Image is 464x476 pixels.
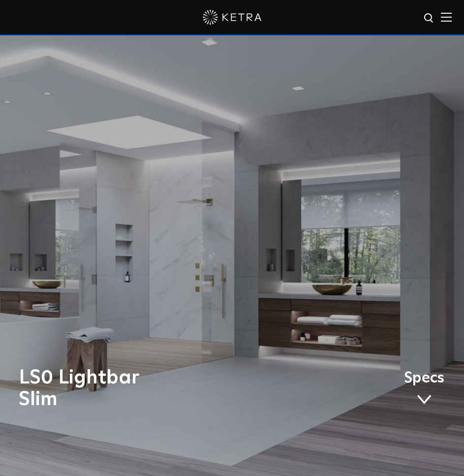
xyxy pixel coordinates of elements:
img: ketra-logo-2019-white [203,10,262,25]
img: search icon [423,12,435,25]
a: Specs [404,372,444,408]
h1: LS0 Lightbar Slim [19,367,297,410]
span: Specs [404,372,444,385]
img: Hamburger%20Nav.svg [441,12,452,22]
